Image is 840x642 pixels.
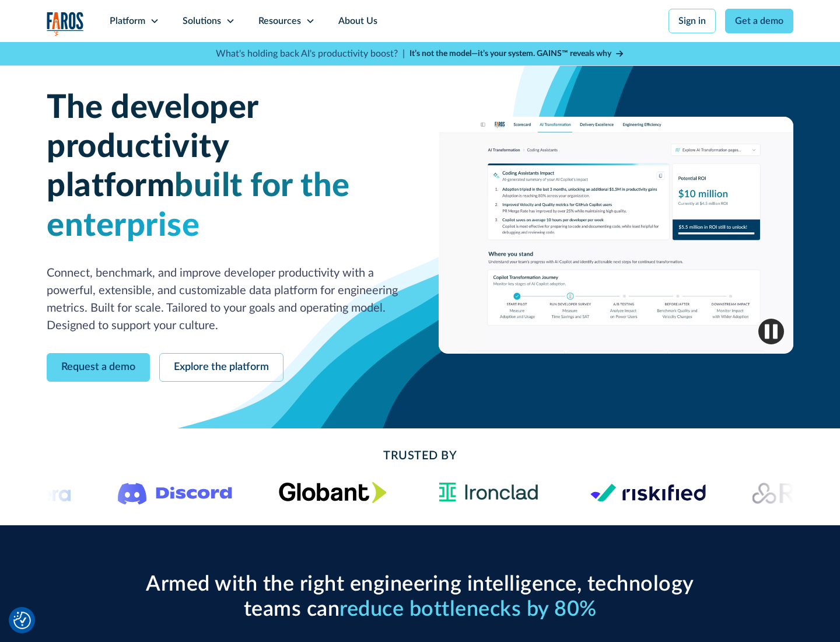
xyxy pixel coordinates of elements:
p: What's holding back AI's productivity boost? | [216,47,405,61]
h2: Trusted By [140,447,700,465]
a: Request a demo [47,353,150,382]
a: home [47,12,84,36]
img: Pause video [758,319,784,344]
img: Revisit consent button [13,612,31,629]
span: built for the enterprise [47,170,350,242]
img: Logo of the analytics and reporting company Faros. [47,12,84,36]
div: Solutions [183,14,221,28]
div: Resources [258,14,301,28]
img: Globant's logo [279,481,387,503]
img: Logo of the communication platform Discord. [118,480,232,505]
div: Platform [110,14,145,28]
h2: Armed with the right engineering intelligence, technology teams can [140,572,700,622]
span: reduce bottlenecks by 80% [339,599,597,620]
p: Connect, benchmark, and improve developer productivity with a powerful, extensible, and customiza... [47,264,401,334]
img: Logo of the risk management platform Riskified. [590,483,706,502]
img: Ironclad Logo [433,479,544,507]
a: Explore the platform [159,353,283,382]
h1: The developer productivity platform [47,89,401,246]
a: Sign in [668,9,716,33]
button: Cookie Settings [13,612,31,629]
a: Get a demo [725,9,793,33]
strong: It’s not the model—it’s your system. GAINS™ reveals why [409,50,611,58]
a: It’s not the model—it’s your system. GAINS™ reveals why [409,48,624,60]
